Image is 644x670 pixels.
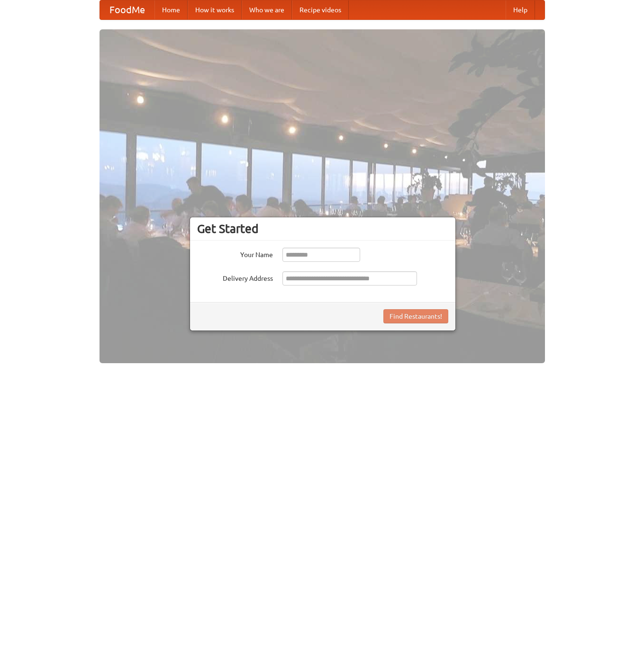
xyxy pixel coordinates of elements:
[100,0,154,19] a: FoodMe
[292,0,349,19] a: Recipe videos
[242,0,292,19] a: Who we are
[197,271,273,283] label: Delivery Address
[197,222,448,236] h3: Get Started
[197,248,273,259] label: Your Name
[383,309,448,323] button: Find Restaurants!
[506,0,535,19] a: Help
[154,0,188,19] a: Home
[188,0,242,19] a: How it works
